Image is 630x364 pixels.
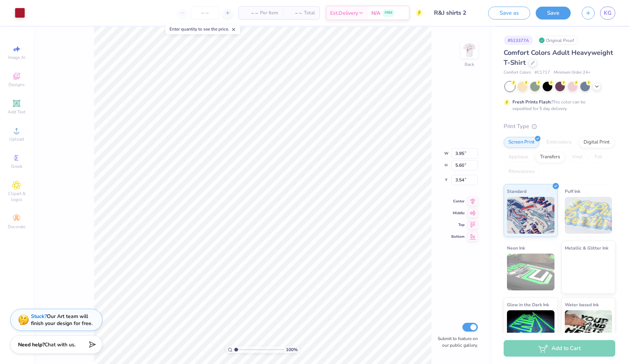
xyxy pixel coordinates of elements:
[504,166,539,177] div: Rhinestones
[462,43,477,57] img: Back
[330,9,358,17] span: Est. Delivery
[590,152,607,163] div: Foil
[565,310,612,347] img: Water based Ink
[507,244,525,252] span: Neon Ink
[507,310,554,347] img: Glow in the Dark Ink
[565,244,608,252] span: Metallic & Glitter Ink
[11,163,22,169] span: Greek
[190,6,219,20] input: – –
[512,99,603,112] div: This color can be expedited for 5 day delivery.
[537,36,578,45] div: Original Proof
[507,301,549,308] span: Glow in the Dark Ink
[604,9,612,17] span: KG
[385,10,392,15] span: FREE
[554,70,591,76] span: Minimum Order: 24 +
[434,335,478,349] label: Submit to feature on our public gallery.
[536,7,571,20] button: Save
[565,301,599,308] span: Water based Ink
[504,152,533,163] div: Applique
[565,254,612,290] img: Metallic & Glitter Ink
[243,9,258,17] span: – –
[8,54,25,60] span: Image AI
[286,346,298,353] span: 100 %
[31,313,47,320] strong: Stuck?
[504,48,613,67] span: Comfort Colors Adult Heavyweight T-Shirt
[504,70,531,76] span: Comfort Colors
[567,152,588,163] div: Vinyl
[507,187,526,195] span: Standard
[451,222,465,227] span: Top
[451,211,465,216] span: Middle
[31,313,92,327] div: Our Art team will finish your design for free.
[287,9,302,17] span: – –
[371,9,380,17] span: N/A
[165,24,240,34] div: Enter quantity to see the price.
[304,9,315,17] span: Total
[504,36,533,45] div: # 513377A
[488,7,530,20] button: Save as
[504,122,615,131] div: Print Type
[512,99,552,105] strong: Fresh Prints Flash:
[8,82,25,88] span: Designs
[45,341,76,348] span: Chat with us.
[465,61,474,68] div: Back
[600,7,615,20] a: KG
[8,224,25,230] span: Decorate
[565,197,612,234] img: Puff Ink
[18,341,45,348] strong: Need help?
[535,152,565,163] div: Transfers
[9,136,24,142] span: Upload
[579,137,615,148] div: Digital Print
[565,187,580,195] span: Puff Ink
[451,234,465,239] span: Bottom
[507,254,554,290] img: Neon Ink
[507,197,554,234] img: Standard
[504,137,539,148] div: Screen Print
[542,137,577,148] div: Embroidery
[4,191,29,202] span: Clipart & logos
[8,109,25,115] span: Add Text
[451,199,465,204] span: Center
[535,70,550,76] span: # C1717
[428,6,483,20] input: Untitled Design
[260,9,278,17] span: Per Item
